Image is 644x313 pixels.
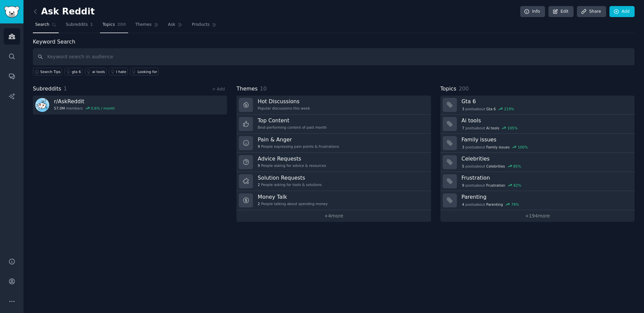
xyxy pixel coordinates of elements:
span: 9 [258,163,260,168]
span: 7 [462,126,464,130]
span: 200 [117,22,126,28]
span: 1 [90,22,93,28]
a: Frustration9postsaboutFrustration82% [440,172,635,191]
a: +4more [236,210,431,222]
a: gta 6 [64,68,83,75]
div: 79 % [511,202,519,207]
a: Topics200 [100,19,128,33]
h3: Celebrities [462,155,630,162]
div: post s about [462,182,522,188]
span: Ask [168,22,175,28]
span: Products [192,22,210,28]
h3: Ai tools [462,117,630,124]
a: Parenting4postsaboutParenting79% [440,191,635,210]
h3: Hot Discussions [258,98,310,105]
h3: Family issues [462,136,630,143]
div: 0.6 % / month [91,106,115,111]
a: r/AskReddit57.0Mmembers0.6% / month [33,96,227,115]
span: Subreddits [33,85,61,93]
a: Add [609,6,635,17]
a: Products [190,19,219,33]
div: Looking for [138,69,157,74]
img: AskReddit [35,98,49,112]
a: I hate [109,68,128,75]
a: +194more [440,210,635,222]
div: 105 % [507,126,518,130]
a: Ai tools7postsaboutAi tools105% [440,115,635,134]
h3: r/ AskReddit [54,98,115,105]
span: 10 [260,85,267,92]
h2: Ask Reddit [33,6,95,17]
span: Search Tips [40,69,61,74]
span: Gta 6 [486,107,496,111]
div: post s about [462,106,515,112]
img: GummySearch logo [4,6,19,18]
div: People expressing pain points & frustrations [258,144,339,149]
a: Edit [548,6,574,17]
span: 9 [258,144,260,149]
a: Looking for [130,68,159,75]
span: 3 [462,145,464,149]
div: I hate [116,69,126,74]
h3: Money Talk [258,193,328,200]
a: Advice Requests9People asking for advice & resources [236,153,431,172]
a: Solution Requests2People asking for tools & solutions [236,172,431,191]
label: Keyword Search [33,39,75,45]
h3: Gta 6 [462,98,630,105]
div: People talking about spending money [258,201,328,206]
span: Search [35,22,49,28]
a: Themes [133,19,161,33]
span: 5 [462,164,464,169]
div: Popular discussions this week [258,106,310,111]
div: post s about [462,201,520,207]
h3: Pain & Anger [258,136,339,143]
a: Share [577,6,606,17]
h3: Parenting [462,193,630,200]
div: members [54,106,115,111]
span: Ai tools [486,126,499,130]
div: 85 % [513,164,521,169]
span: Themes [135,22,152,28]
div: post s about [462,144,529,150]
a: Celebrities5postsaboutCelebrities85% [440,153,635,172]
span: 1 [64,85,67,92]
div: ai tools [92,69,105,74]
span: 9 [462,183,464,188]
div: People asking for tools & solutions [258,182,322,187]
h3: Solution Requests [258,174,322,181]
div: post s about [462,125,518,131]
span: Frustration [486,183,505,188]
span: Themes [236,85,258,93]
span: 2 [258,182,260,187]
a: Subreddits1 [63,19,95,33]
span: Celebrities [486,164,505,169]
a: Hot DiscussionsPopular discussions this week [236,96,431,115]
h3: Top Content [258,117,327,124]
a: Family issues3postsaboutFamily issues100% [440,134,635,153]
div: People asking for advice & resources [258,163,326,168]
span: 57.0M [54,106,65,111]
a: Ask [166,19,185,33]
a: Search [33,19,59,33]
span: 3 [462,107,464,111]
span: 4 [462,202,464,207]
a: ai tools [85,68,107,75]
div: gta 6 [72,69,81,74]
div: 100 % [518,145,528,149]
span: 200 [459,85,469,92]
div: 219 % [504,107,514,111]
span: Topics [102,22,115,28]
div: 82 % [514,183,521,188]
a: Pain & Anger9People expressing pain points & frustrations [236,134,431,153]
a: + Add [212,87,225,91]
span: Topics [440,85,457,93]
a: Info [520,6,545,17]
div: post s about [462,163,522,169]
h3: Advice Requests [258,155,326,162]
span: Family issues [486,145,510,149]
h3: Frustration [462,174,630,181]
span: Parenting [486,202,503,207]
a: Gta 63postsaboutGta 6219% [440,96,635,115]
input: Keyword search in audience [33,48,635,65]
div: Best-performing content of past month [258,125,327,130]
